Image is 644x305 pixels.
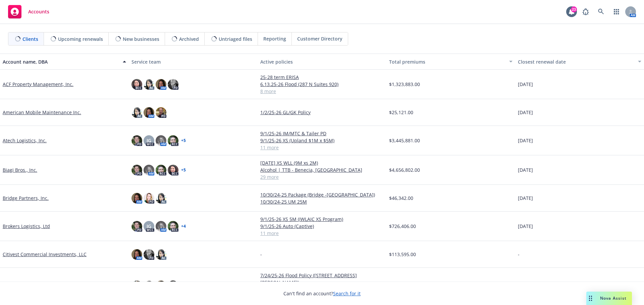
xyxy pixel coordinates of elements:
[156,107,166,118] img: photo
[144,107,154,118] img: photo
[156,249,166,260] img: photo
[131,58,255,65] div: Service team
[260,223,384,230] a: 9/1/25-26 Auto (Captive)
[518,109,533,116] span: [DATE]
[263,35,286,42] span: Reporting
[156,281,166,291] img: photo
[181,168,186,172] a: + 5
[156,165,166,175] img: photo
[260,58,384,65] div: Active policies
[22,35,38,43] span: Clients
[144,193,154,204] img: photo
[5,2,52,21] a: Accounts
[333,290,361,297] a: Search for it
[260,74,384,81] a: 25-28 term ERISA
[3,109,81,116] a: American Mobile Maintenance Inc.
[389,58,505,65] div: Total premiums
[168,281,178,291] img: photo
[260,81,384,88] a: 6.13.25-26 Flood (287 N Suites 920)
[260,230,384,237] a: 11 more
[144,165,154,175] img: photo
[3,137,47,144] a: Atech Logistics, Inc.
[386,54,515,70] button: Total premiums
[586,292,632,305] button: Nova Assist
[168,165,178,175] img: photo
[515,54,644,70] button: Closest renewal date
[131,221,142,232] img: photo
[518,81,533,88] span: [DATE]
[260,198,384,205] a: 10/30/24-25 UM 25M
[518,195,533,202] span: [DATE]
[131,165,142,175] img: photo
[389,109,413,116] span: $25,121.00
[3,195,49,202] a: Bridge Partners, Inc.
[389,195,413,202] span: $46,342.00
[131,107,142,118] img: photo
[181,139,186,143] a: + 5
[131,281,142,291] img: photo
[518,137,533,144] span: [DATE]
[219,35,252,43] span: Untriaged files
[28,9,49,14] span: Accounts
[586,292,595,305] div: Drag to move
[297,35,342,42] span: Customer Directory
[144,79,154,90] img: photo
[389,166,420,173] span: $4,656,802.00
[144,281,154,291] img: photo
[129,54,258,70] button: Service team
[571,5,577,11] div: 23
[389,137,420,144] span: $3,445,881.00
[3,166,37,173] a: Biagi Bros., Inc.
[3,251,87,258] a: Citivest Commercial Investments, LLC
[3,58,119,65] div: Account name, DBA
[600,295,627,301] span: Nova Assist
[260,216,384,223] a: 9/1/25-26 XS 5M (IWLAIC XS Program)
[147,137,151,144] span: JG
[518,223,533,230] span: [DATE]
[260,159,384,166] a: [DATE] XS WLL (9M xs 2M)
[258,54,386,70] button: Active policies
[147,223,151,230] span: JG
[3,81,73,88] a: ACF Property Management, Inc.
[260,173,384,180] a: 29 more
[260,109,384,116] a: 1/2/25-26 GL/GK Policy
[260,251,262,258] span: -
[156,135,166,146] img: photo
[58,35,103,43] span: Upcoming renewals
[156,221,166,232] img: photo
[389,251,416,258] span: $113,595.00
[131,135,142,146] img: photo
[594,5,608,18] a: Search
[260,272,384,286] a: 7/24/25-26 Flood Policy ([STREET_ADDRESS][PERSON_NAME])
[610,5,623,18] a: Switch app
[260,137,384,144] a: 9/1/25-26 XS (Upland $1M x $5M)
[156,79,166,90] img: photo
[168,79,178,90] img: photo
[144,249,154,260] img: photo
[156,193,166,204] img: photo
[260,144,384,151] a: 11 more
[518,166,533,173] span: [DATE]
[389,81,420,88] span: $1,323,883.00
[389,223,416,230] span: $726,406.00
[168,135,178,146] img: photo
[131,193,142,204] img: photo
[179,35,199,43] span: Archived
[579,5,592,18] a: Report a Bug
[3,223,50,230] a: Brokers Logistics, Ltd
[168,221,178,232] img: photo
[260,130,384,137] a: 9/1/25-26 IM/MTC & Tailer PD
[260,88,384,95] a: 8 more
[518,251,520,258] span: -
[123,35,159,43] span: New businesses
[131,249,142,260] img: photo
[518,58,634,65] div: Closest renewal date
[283,290,361,297] span: Can't find an account?
[260,191,384,198] a: 10/30/24-25 Package (Bridge -[GEOGRAPHIC_DATA])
